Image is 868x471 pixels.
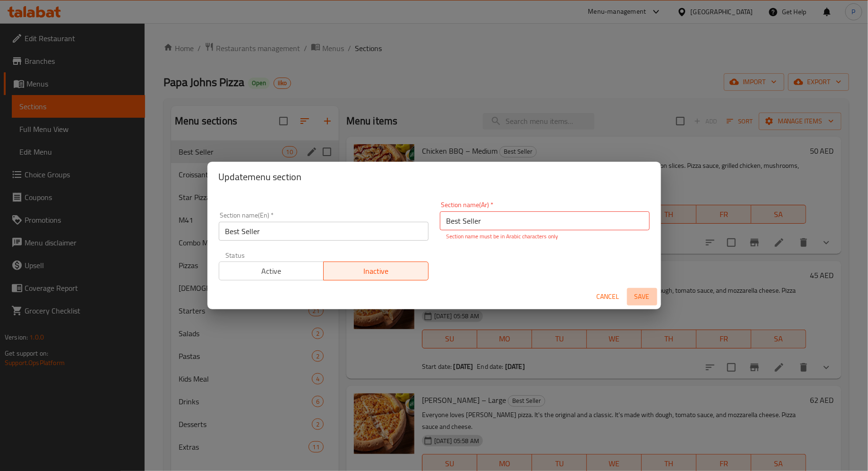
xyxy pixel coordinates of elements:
[327,264,425,278] span: Inactive
[447,232,643,241] p: Section name must be in Arabic characters only
[440,211,650,230] input: Please enter section name(ar)
[219,222,429,241] input: Please enter section name(en)
[627,288,657,305] button: Save
[323,262,429,280] button: Inactive
[631,291,653,303] span: Save
[219,169,650,184] h2: Update menu section
[597,291,619,303] span: Cancel
[593,288,623,305] button: Cancel
[223,264,320,278] span: Active
[219,262,324,280] button: Active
